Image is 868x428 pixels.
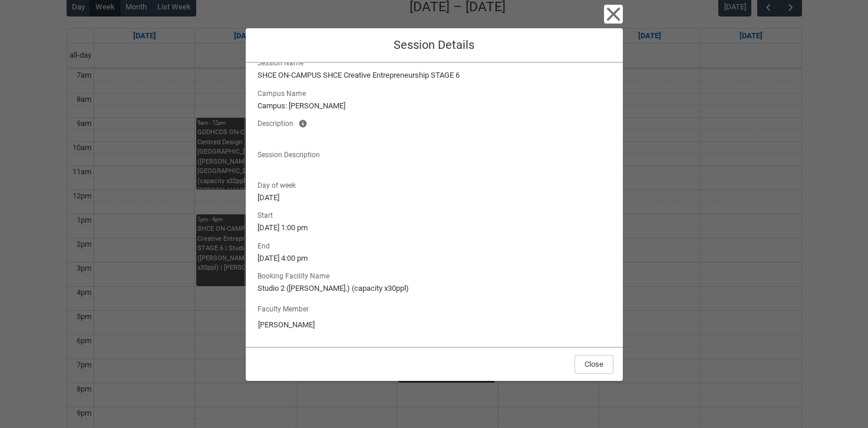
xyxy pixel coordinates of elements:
button: Close [604,5,623,24]
lightning-formatted-text: [DATE] [258,192,611,204]
span: Session Details [394,38,474,52]
lightning-formatted-text: [DATE] 4:00 pm [258,253,611,264]
label: Faculty Member [258,301,313,314]
span: Booking Facility Name [258,268,334,281]
lightning-formatted-text: [DATE] 1:00 pm [258,222,611,234]
span: Start [258,208,278,221]
button: Close [575,355,613,374]
span: Campus Name [258,86,311,99]
lightning-formatted-text: Studio 2 ([PERSON_NAME].) (capacity x30ppl) [258,283,611,294]
span: Description [258,116,298,129]
lightning-formatted-text: Campus: [PERSON_NAME] [258,100,611,112]
span: End [258,238,275,251]
span: Day of week [258,178,301,191]
span: Session Description [258,147,325,160]
lightning-formatted-text: SHCE ON-CAMPUS SHCE Creative Entrepreneurship STAGE 6 [258,69,611,81]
